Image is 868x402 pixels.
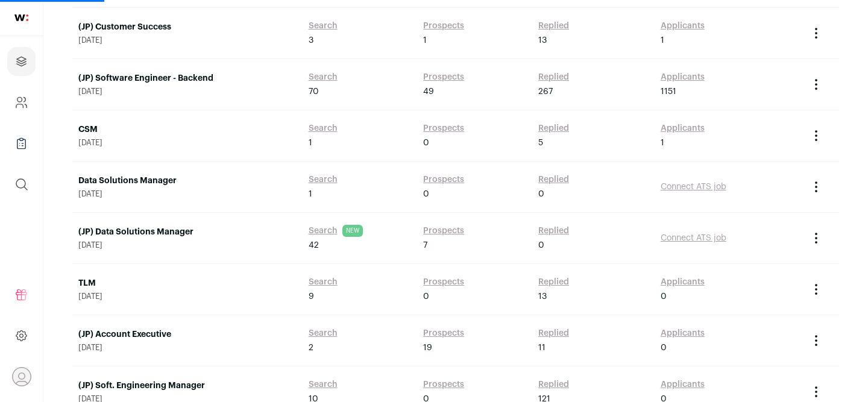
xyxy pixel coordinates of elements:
span: 0 [538,239,544,251]
a: Prospects [423,71,464,83]
span: 13 [538,34,547,46]
span: 0 [661,291,667,303]
a: Prospects [423,276,464,288]
a: Data Solutions Manager [78,175,297,187]
a: Search [309,174,338,186]
span: 0 [423,188,429,200]
span: 7 [423,239,427,251]
a: (JP) Account Executive [78,328,297,341]
a: Prospects [423,122,464,134]
span: [DATE] [78,36,297,45]
a: Replied [538,378,569,391]
a: TLM [78,277,297,289]
button: Project Actions [809,385,823,399]
a: Applicants [661,71,705,83]
img: wellfound-shorthand-0d5821cbd27db2630d0214b213865d53afaa358527fdda9d0ea32b1df1b89c2c.svg [14,14,28,21]
button: Project Actions [809,128,823,143]
a: Search [309,20,338,32]
button: Project Actions [809,282,823,297]
a: Replied [538,225,569,237]
span: 5 [538,137,543,149]
a: Applicants [661,20,705,32]
button: Project Actions [809,77,823,92]
span: 1 [661,34,664,46]
a: Search [309,71,338,83]
a: Connect ATS job [661,234,726,242]
a: Search [309,327,338,339]
span: 0 [423,291,429,303]
span: 1 [309,188,312,200]
a: Replied [538,276,569,288]
span: 3 [309,34,313,46]
span: 1 [309,137,312,149]
a: Applicants [661,327,705,339]
span: 0 [661,342,667,354]
span: 13 [538,291,547,303]
span: 19 [423,342,432,354]
span: [DATE] [78,240,297,250]
a: Connect ATS job [661,183,726,191]
a: Search [309,122,338,134]
span: 1 [661,137,664,149]
button: Project Actions [809,333,823,348]
a: Prospects [423,174,464,186]
a: Applicants [661,378,705,391]
button: Open dropdown [12,367,31,386]
a: Applicants [661,122,705,134]
span: 11 [538,342,546,354]
span: 0 [538,188,544,200]
span: 42 [309,239,319,251]
a: (JP) Software Engineer - Backend [78,72,297,84]
span: NEW [342,225,363,237]
a: Search [309,378,338,391]
span: 0 [423,137,429,149]
a: (JP) Data Solutions Manager [78,226,297,238]
span: 1 [423,34,427,46]
a: Replied [538,71,569,83]
a: Prospects [423,327,464,339]
a: Prospects [423,20,464,32]
span: [DATE] [78,292,297,301]
a: Replied [538,327,569,339]
a: (JP) Soft. Engineering Manager [78,380,297,392]
span: 1151 [661,86,676,98]
span: 9 [309,291,314,303]
a: Projects [7,47,36,76]
a: Company Lists [7,129,36,158]
span: [DATE] [78,343,297,353]
span: [DATE] [78,87,297,96]
a: Replied [538,122,569,134]
button: Project Actions [809,26,823,40]
a: Prospects [423,378,464,391]
span: [DATE] [78,138,297,148]
a: Prospects [423,225,464,237]
span: 2 [309,342,313,354]
a: Search [309,225,338,237]
a: Applicants [661,276,705,288]
button: Project Actions [809,180,823,194]
a: Replied [538,174,569,186]
span: 70 [309,86,319,98]
span: 267 [538,86,553,98]
a: Company and ATS Settings [7,88,36,117]
span: 49 [423,86,434,98]
a: Replied [538,20,569,32]
a: CSM [78,124,297,136]
a: Search [309,276,338,288]
a: (JP) Customer Success [78,21,297,33]
button: Project Actions [809,231,823,245]
span: [DATE] [78,189,297,199]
